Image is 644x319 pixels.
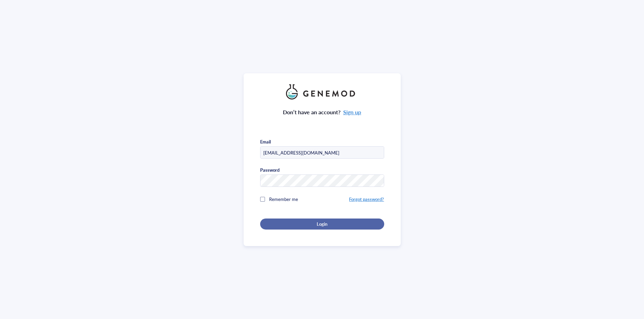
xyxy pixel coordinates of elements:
[283,108,361,117] div: Don’t have an account?
[260,167,279,173] div: Password
[317,221,327,227] span: Login
[260,219,384,230] button: Login
[269,196,298,202] span: Remember me
[349,196,384,202] a: Forgot password?
[260,139,271,145] div: Email
[286,84,358,99] img: genemod_logo_light-BcqUzbGq.png
[343,108,361,116] a: Sign up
